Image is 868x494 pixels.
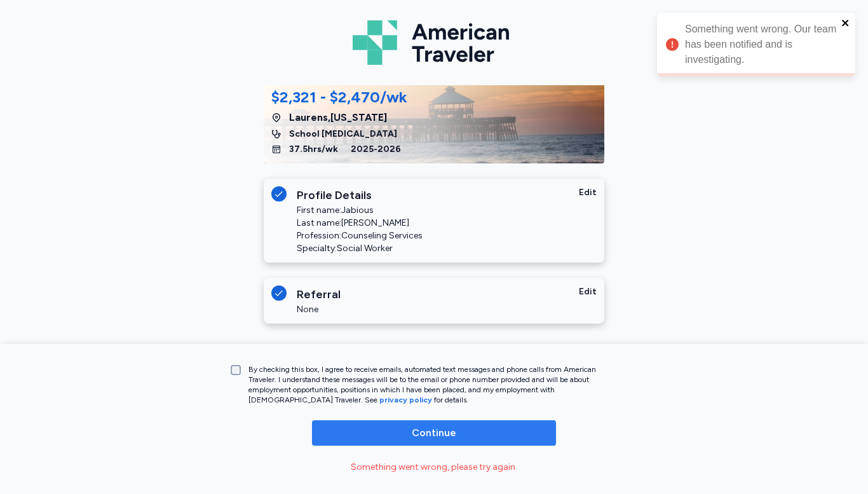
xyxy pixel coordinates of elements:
span: 37.5 hrs/wk [289,143,338,156]
div: None [297,303,318,316]
div: Profession: Counseling Services [297,230,423,242]
a: privacy policy [379,395,432,404]
p: By checking this box, I agree to receive emails, automated text messages and phone calls from Ame... [248,364,617,405]
div: $2,321 - $2,470/wk [271,87,407,107]
span: Laurens , [US_STATE] [289,110,387,125]
span: School [MEDICAL_DATA] [289,128,397,141]
div: Edit [579,186,597,204]
button: close [841,18,850,28]
img: Logo [353,15,515,70]
button: Continue [312,420,556,446]
span: 2025 - 2026 [351,143,401,156]
span: Continue [412,425,456,441]
div: Specialty: Social Worker [297,242,423,255]
div: Referral [297,285,579,303]
div: Edit [579,285,597,303]
div: Profile Details [297,186,579,204]
p: Something went wrong, please try again. [351,461,517,474]
div: Last name: [PERSON_NAME] [297,217,423,230]
div: Something went wrong. Our team has been notified and is investigating. [685,22,837,67]
div: First name: Jabious [297,204,423,217]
